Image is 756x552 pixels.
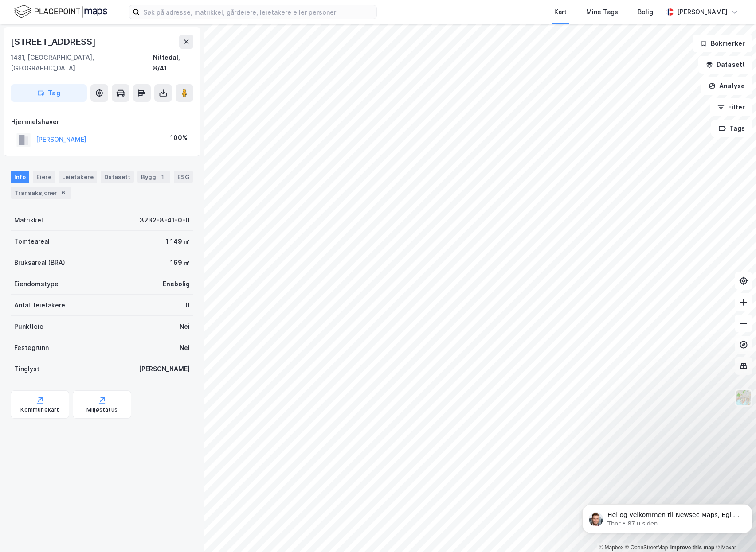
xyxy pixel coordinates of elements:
[693,35,752,52] button: Bokmerker
[180,321,190,332] div: Nei
[11,117,193,127] div: Hjemmelshaver
[86,406,118,413] div: Miljøstatus
[677,7,728,17] div: [PERSON_NAME]
[11,84,87,102] button: Tag
[101,171,134,183] div: Datasett
[14,215,43,225] div: Matrikkel
[59,171,97,183] div: Leietakere
[140,5,376,19] input: Søk på adresse, matrikkel, gårdeiere, leietakere eller personer
[170,132,188,143] div: 100%
[185,300,190,311] div: 0
[14,300,65,311] div: Antall leietakere
[14,4,107,19] img: logo.f888ab2527a4732fd821a326f86c7f29.svg
[137,171,170,183] div: Bygg
[14,321,43,332] div: Punktleie
[11,171,29,183] div: Info
[170,257,190,268] div: 169 ㎡
[599,544,623,551] a: Mapbox
[11,35,98,49] div: [STREET_ADDRESS]
[579,486,756,548] iframe: Intercom notifications melding
[180,342,190,353] div: Nei
[11,52,153,74] div: 1481, [GEOGRAPHIC_DATA], [GEOGRAPHIC_DATA]
[163,279,190,289] div: Enebolig
[20,406,59,413] div: Kommunekart
[139,364,190,374] div: [PERSON_NAME]
[710,98,752,116] button: Filter
[554,7,567,17] div: Kart
[638,7,653,17] div: Bolig
[711,120,752,137] button: Tags
[625,544,668,551] a: OpenStreetMap
[33,171,55,183] div: Eiere
[166,236,190,247] div: 1 149 ㎡
[14,236,50,247] div: Tomteareal
[701,77,752,95] button: Analyse
[59,188,68,197] div: 6
[14,342,49,353] div: Festegrunn
[11,187,71,199] div: Transaksjoner
[586,7,618,17] div: Mine Tags
[158,172,167,181] div: 1
[14,279,59,289] div: Eiendomstype
[735,389,752,406] img: Z
[140,215,190,225] div: 3232-8-41-0-0
[174,171,193,183] div: ESG
[698,56,752,74] button: Datasett
[153,52,193,74] div: Nittedal, 8/41
[14,257,65,268] div: Bruksareal (BRA)
[670,544,714,551] a: Improve this map
[14,364,39,374] div: Tinglyst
